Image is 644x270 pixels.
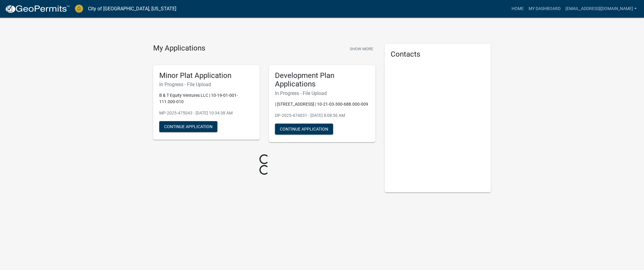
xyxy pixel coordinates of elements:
img: City of Jeffersonville, Indiana [75,5,83,13]
button: Continue Application [159,121,217,132]
h5: Minor Plat Application [159,71,254,80]
a: [EMAIL_ADDRESS][DOMAIN_NAME] [563,3,639,15]
a: My Dashboard [526,3,563,15]
h5: Development Plan Applications [275,71,369,89]
h5: Contacts [391,50,485,59]
button: Show More [347,44,375,54]
a: City of [GEOGRAPHIC_DATA], [US_STATE] [88,4,176,14]
h6: In Progress - File Upload [159,82,254,87]
a: Home [509,3,526,15]
p: DP-2025-474031 - [DATE] 8:08:56 AM [275,112,369,119]
p: B & T Equity Ventures LLC | 10-19-01-001-111.000-010 [159,92,254,105]
h4: My Applications [153,44,205,53]
p: | [STREET_ADDRESS] | 10-21-03-300-688.000-009 [275,101,369,107]
h6: In Progress - File Upload [275,90,369,96]
p: MP-2025-475043 - [DATE] 10:34:38 AM [159,110,254,116]
button: Continue Application [275,124,333,135]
